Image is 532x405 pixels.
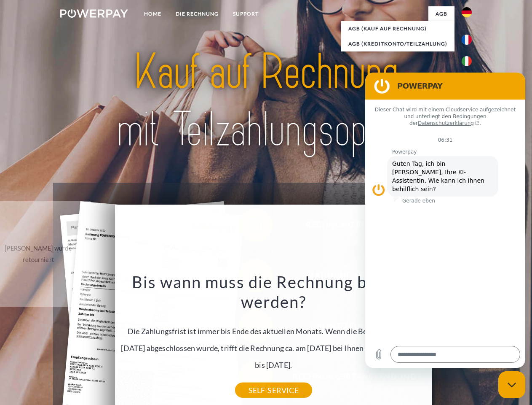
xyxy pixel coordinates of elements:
img: it [462,56,472,66]
img: title-powerpay_de.svg [80,40,452,162]
img: logo-powerpay-white.svg [60,9,128,18]
img: fr [462,35,472,45]
a: agb [428,6,454,22]
iframe: Schaltfläche zum Öffnen des Messaging-Fensters; Konversation läuft [498,371,525,398]
iframe: Messaging-Fenster [365,73,525,368]
a: AGB (Kreditkonto/Teilzahlung) [341,36,454,51]
a: Home [137,6,168,22]
h3: Bis wann muss die Rechnung bezahlt werden? [120,272,427,312]
a: SUPPORT [226,6,266,22]
div: Die Zahlungsfrist ist immer bis Ende des aktuellen Monats. Wenn die Bestellung z.B. am [DATE] abg... [120,272,427,390]
a: SELF-SERVICE [235,383,312,398]
img: de [462,7,472,17]
a: AGB (Kauf auf Rechnung) [341,21,454,36]
a: DIE RECHNUNG [168,6,226,22]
